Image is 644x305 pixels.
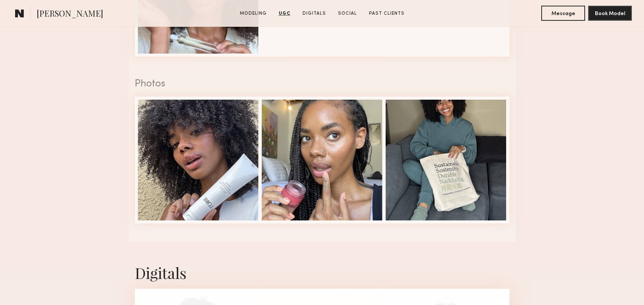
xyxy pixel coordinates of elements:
a: Digitals [300,10,329,17]
a: UGC [276,10,293,17]
div: Photos [135,79,510,89]
a: Past Clients [366,10,408,17]
button: Message [541,6,585,21]
button: Book Model [588,6,632,21]
a: Modeling [237,10,270,17]
a: Book Model [588,10,632,16]
div: Digitals [135,263,510,283]
a: Social [335,10,360,17]
span: [PERSON_NAME] [37,8,103,21]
